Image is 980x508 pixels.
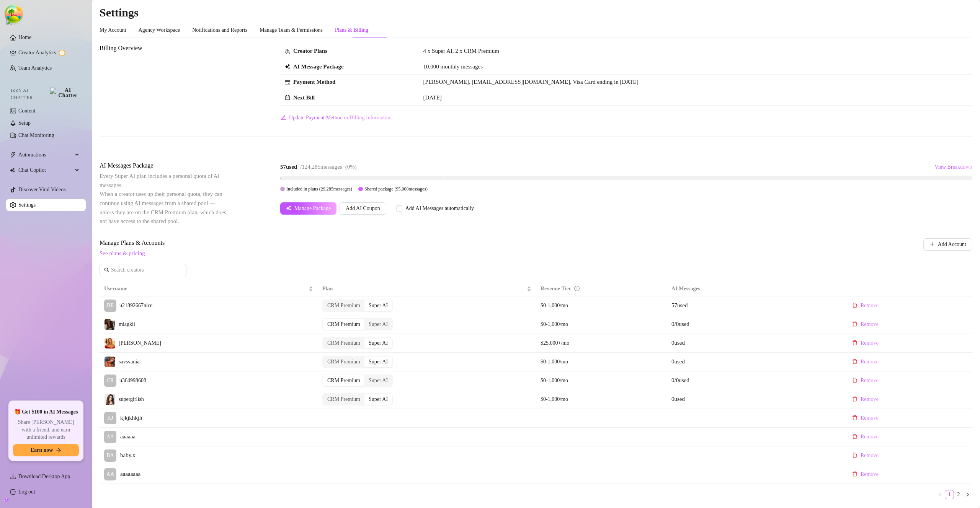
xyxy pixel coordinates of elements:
span: kjkjkhkjh [120,414,142,423]
td: $0-1,000/mo [536,315,667,334]
span: BE [107,301,114,310]
span: 0 / 0 used [671,377,689,383]
span: 0 used [671,340,685,346]
span: delete [852,471,857,477]
div: CRM Premium [323,394,364,405]
span: Automations [18,149,73,161]
span: Manage Package [294,205,331,212]
a: 2 [954,490,963,499]
div: Plans & Billing [335,26,368,34]
div: CRM Premium [323,375,364,386]
h2: Settings [100,5,972,20]
span: right [965,492,970,497]
span: thunderbolt [10,152,16,158]
span: Remove [861,396,879,402]
span: 0 used [671,396,685,402]
button: Remove [846,356,885,368]
span: delete [852,415,857,420]
div: Super AI [364,357,392,367]
strong: AI Message Package [293,63,344,70]
a: AAaaaaaa [104,431,313,443]
button: Remove [846,300,885,312]
span: 10,000 monthly messages [423,62,483,72]
span: team [285,49,290,54]
button: Remove [846,337,885,349]
div: CRM Premium [323,357,364,367]
span: Remove [861,340,879,346]
span: credit-card [285,80,290,85]
span: 4 x Super AI, 2 x CRM Premium [423,48,499,54]
span: Remove [861,378,879,384]
button: Remove [846,468,885,480]
span: Remove [861,359,879,365]
div: segmented control [322,318,393,331]
button: Add Account [923,238,972,251]
div: Add AI Messages automatically [405,204,474,213]
div: CRM Premium [323,300,364,311]
span: Remove [861,303,879,309]
span: Share [PERSON_NAME] with a friend, and earn unlimited rewards [13,418,79,441]
span: delete [852,396,857,402]
span: ( 0 %) [345,164,357,170]
span: Username [104,285,307,293]
span: AA [106,433,114,441]
div: segmented control [322,300,393,312]
button: Remove [846,374,885,387]
th: Plan [318,282,536,296]
span: [PERSON_NAME], [EMAIL_ADDRESS][DOMAIN_NAME], Visa Card ending in [DATE] [423,79,639,85]
button: Add AI Coupon [340,202,386,215]
span: left [938,492,942,497]
span: 0 used [671,358,685,365]
button: Remove [846,412,885,424]
strong: Payment Method [293,79,335,85]
button: Earn nowarrow-right [13,444,79,456]
div: Manage Team & Permissions [260,26,323,34]
span: [PERSON_NAME] [119,340,161,346]
strong: Creator Plans [293,48,327,54]
span: info-circle [574,286,580,291]
span: u21892667nice [119,303,152,308]
span: download [10,474,16,480]
span: Manage Plans & Accounts [100,238,871,247]
span: Remove [861,415,879,421]
span: Billing Overview [100,44,228,53]
span: Shared package ( 95,000 messages) [364,186,428,192]
th: AI Messages [667,282,841,296]
span: Izzy AI Chatter [11,87,47,101]
span: baby.x [120,451,135,460]
span: build [4,497,9,502]
button: View Breakdown [934,161,972,173]
a: Discover Viral Videos [18,187,66,192]
a: Log out [18,489,35,495]
span: Revenue Tier [541,286,571,291]
strong: 57 used [280,164,297,170]
a: KJkjkjkhkjh [104,412,313,424]
td: $0-1,000/mo [536,296,667,315]
span: Every Super AI plan includes a personal quota of AI messages. When a creator uses up their person... [100,173,226,224]
div: CRM Premium [323,319,364,330]
a: Setup [18,120,31,126]
span: Chat Copilot [18,164,73,176]
a: Settings [18,202,36,208]
div: Super AI [364,375,392,386]
a: Creator Analytics exclamation-circle [18,47,80,59]
button: Remove [846,431,885,443]
li: Previous Page [936,490,945,499]
img: Chat Copilot [10,168,15,173]
input: Search creators [111,266,176,274]
div: Super AI [364,300,392,311]
th: Username [100,282,318,296]
img: savsvania [105,357,115,367]
span: View Breakdown [934,164,972,170]
td: $0-1,000/mo [536,390,667,409]
img: supergirlish [105,394,115,405]
a: Home [18,34,31,40]
button: Remove [846,393,885,405]
span: delete [852,434,857,439]
div: Notifications and Reports [192,26,247,34]
span: savsvania [119,359,139,365]
button: Remove [846,449,885,462]
span: [DATE] [423,94,442,101]
span: 57 used [671,302,688,308]
span: u364998608 [119,378,146,383]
